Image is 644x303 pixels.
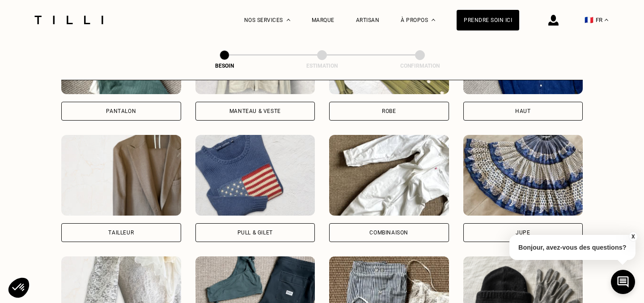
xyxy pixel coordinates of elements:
[277,63,367,69] div: Estimation
[548,15,559,26] img: icône connexion
[432,19,435,21] img: Menu déroulant à propos
[457,10,519,30] a: Prendre soin ici
[382,108,396,114] div: Robe
[329,135,449,216] img: Tilli retouche votre Combinaison
[375,63,465,69] div: Confirmation
[195,135,315,216] img: Tilli retouche votre Pull & gilet
[237,230,273,235] div: Pull & gilet
[229,108,281,114] div: Manteau & Veste
[585,16,593,24] span: 🇫🇷
[628,232,637,242] button: X
[61,135,181,216] img: Tilli retouche votre Tailleur
[369,230,408,235] div: Combinaison
[515,108,530,114] div: Haut
[605,19,608,21] img: menu déroulant
[31,16,106,24] img: Logo du service de couturière Tilli
[356,17,380,23] a: Artisan
[509,235,636,260] p: Bonjour, avez-vous des questions?
[463,135,583,216] img: Tilli retouche votre Jupe
[108,230,134,235] div: Tailleur
[106,108,136,114] div: Pantalon
[287,19,290,21] img: Menu déroulant
[180,63,269,69] div: Besoin
[312,17,335,23] a: Marque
